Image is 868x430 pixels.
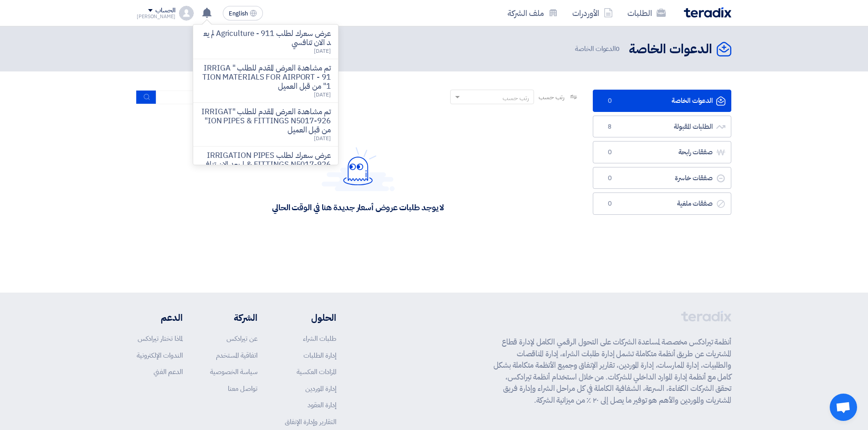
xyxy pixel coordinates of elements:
img: profile_test.png [179,6,194,20]
span: 0 [604,96,615,106]
a: عن تيرادكس [226,334,257,344]
a: صفقات رابحة0 [593,141,731,163]
span: [DATE] [314,91,330,99]
a: الطلبات [620,2,673,24]
img: Teradix logo [684,7,731,18]
li: الحلول [285,311,336,324]
span: رتب حسب [539,92,565,102]
a: الدعوات الخاصة0 [593,90,731,112]
a: إدارة الطلبات [303,350,336,360]
input: ابحث بعنوان أو رقم الطلب [156,91,284,104]
span: 0 [604,174,615,183]
div: دردشة مفتوحة [830,394,857,421]
span: 8 [604,122,615,132]
p: تم مشاهدة العرض المقدم للطلب "IRRIGATION PIPES & FITTINGS N5017-926" من قبل العميل [200,107,331,135]
a: طلبات الشراء [303,334,336,344]
li: الشركة [210,311,257,324]
div: الحساب [155,7,175,15]
a: تواصل معنا [228,384,257,394]
a: المزادات العكسية [297,367,336,377]
a: صفقات خاسرة0 [593,167,731,189]
p: عرض سعرك لطلب IRRIGATION PIPES & FITTINGS N5017-926 لم يعد الان تنافسي [200,151,331,178]
a: الدعم الفني [154,367,183,377]
a: ملف الشركة [500,2,565,24]
a: إدارة الموردين [305,384,336,394]
a: سياسة الخصوصية [210,367,257,377]
p: أنظمة تيرادكس مخصصة لمساعدة الشركات على التحول الرقمي الكامل لإدارة قطاع المشتريات عن طريق أنظمة ... [493,336,731,406]
span: 0 [616,44,620,54]
div: رتب حسب [503,93,529,103]
img: Hello [322,147,395,191]
span: [DATE] [314,134,330,142]
span: 0 [604,148,615,157]
span: الدعوات الخاصة [575,44,621,54]
span: [DATE] [314,47,330,55]
a: اتفاقية المستخدم [216,350,257,360]
a: الطلبات المقبولة8 [593,116,731,138]
a: التقارير وإدارة الإنفاق [285,417,336,427]
a: لماذا تختار تيرادكس [138,334,183,344]
h2: الدعوات الخاصة [629,40,712,58]
p: عرض سعرك لطلب Agriculture - 911 لم يعد الان تنافسي [200,29,331,47]
span: 0 [604,199,615,208]
div: [PERSON_NAME] [137,14,175,19]
button: English [223,6,263,20]
a: صفقات ملغية0 [593,192,731,215]
a: الأوردرات [565,2,620,24]
a: إدارة العقود [308,400,336,410]
li: الدعم [137,311,183,324]
a: الندوات الإلكترونية [137,350,183,360]
p: تم مشاهدة العرض المقدم للطلب " IRRIGATION MATERIALS FOR AIRPORT - 911" من قبل العميل [200,64,331,91]
span: English [229,10,248,17]
div: لا يوجد طلبات عروض أسعار جديدة هنا في الوقت الحالي [272,202,444,212]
